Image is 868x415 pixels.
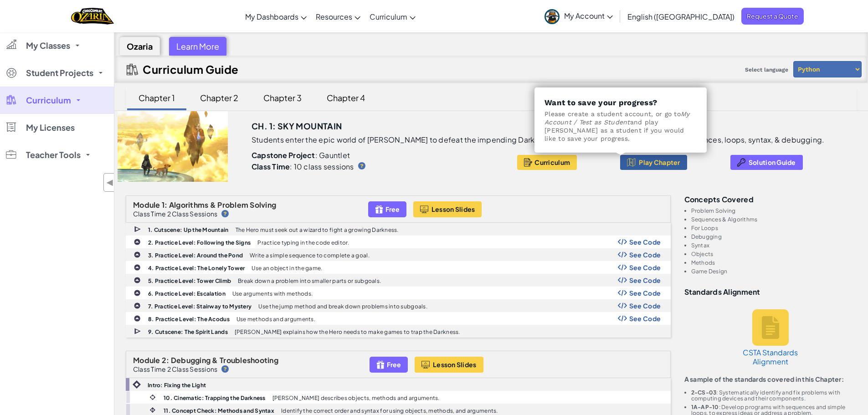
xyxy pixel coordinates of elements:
img: IconPracticeLevel.svg [134,315,141,322]
img: IconPracticeLevel.svg [134,238,141,246]
h5: CSTA Standards Alignment [741,348,800,366]
img: IconHint.svg [221,210,229,217]
span: Free [387,361,401,368]
p: Break down a problem into smaller parts or subgoals. [238,278,381,284]
a: 7. Practice Level: Stairway to Mystery Use the jump method and break down problems into subgoals.... [126,299,671,312]
span: English ([GEOGRAPHIC_DATA]) [627,12,734,21]
li: Methods [691,260,857,266]
b: Intro: Fixing the Light [148,382,206,389]
span: Resources [316,12,352,21]
b: 3. Practice Level: Around the Pond [148,252,243,259]
span: Curriculum [534,159,570,166]
span: See Code [629,289,661,297]
img: Show Code Logo [618,264,627,271]
img: Show Code Logo [618,239,627,245]
img: IconCurriculumGuide.svg [127,64,138,75]
span: See Code [629,238,661,246]
span: Lesson Slides [433,361,477,368]
a: My Dashboards [241,4,311,29]
a: 6. Practice Level: Escalation Use arguments with methods. Show Code Logo See Code [126,287,671,299]
a: Ozaria by CodeCombat logo [71,7,113,26]
div: Chapter 1 [129,87,184,108]
button: Lesson Slides [413,201,482,217]
li: Objects [691,251,857,257]
span: Select language [741,63,792,77]
p: Practice typing in the code editor. [257,240,349,246]
img: IconPracticeLevel.svg [134,264,141,271]
span: 2: [162,355,169,365]
span: Curriculum [370,12,407,21]
span: Debugging & Troubleshooting [171,355,278,365]
a: 8. Practice Level: The Acodus Use methods and arguments. Show Code Logo See Code [126,312,671,325]
div: Learn More [169,37,226,56]
li: Sequences & Algorithms [691,216,857,222]
p: Write a simple sequence to complete a goal. [250,252,370,258]
p: Class Time 2 Class Sessions [133,365,217,373]
button: Lesson Slides [415,357,483,373]
span: Play Chapter [639,159,680,166]
p: : 10 class sessions [252,162,354,171]
a: Resources [311,4,365,29]
img: Home [71,7,113,26]
img: IconPracticeLevel.svg [134,277,141,284]
button: Play Chapter [620,155,687,170]
b: 2. Practice Level: Following the Signs [148,239,251,246]
p: A sample of the standards covered in this Chapter: [684,375,857,383]
li: For Loops [691,225,857,231]
h3: Ch. 1: Sky Mountain [252,119,342,133]
img: IconFreeLevelv2.svg [376,359,385,370]
p: Please create a student account, or go to and play [PERSON_NAME] as a student if you would like t... [544,110,697,143]
img: Show Code Logo [618,315,627,322]
span: Teacher Tools [26,151,81,159]
span: My Classes [26,41,70,50]
p: [PERSON_NAME] explains how the Hero needs to make games to trap the Darkness. [235,329,460,335]
p: Use an object in the game. [252,265,322,271]
span: See Code [629,315,661,322]
button: Solution Guide [730,155,803,170]
a: My Account [540,2,617,31]
img: IconPracticeLevel.svg [134,289,141,297]
a: 10. Cinematic: Trapping the Darkness [PERSON_NAME] describes objects, methods and arguments. [126,391,671,404]
button: Curriculum [517,155,577,170]
span: Module [133,200,160,210]
a: 1. Cutscene: Up the Mountain The Hero must seek out a wizard to fight a growing Darkness. [126,223,671,236]
img: Show Code Logo [618,290,627,296]
img: IconIntro.svg [133,380,141,389]
a: English ([GEOGRAPHIC_DATA]) [623,4,739,29]
span: See Code [629,277,661,284]
li: Game Design [691,268,857,274]
span: Algorithms & Problem Solving [169,200,277,210]
b: 11. Concept Check: Methods and Syntax [164,407,274,414]
h2: Curriculum Guide [143,63,239,76]
h3: Standards Alignment [684,288,857,296]
img: IconCinematic.svg [149,393,157,401]
img: IconHint.svg [358,162,365,169]
span: Module [133,355,160,365]
li: : Systematically identify and fix problems with computing devices and their components. [691,389,857,401]
img: Show Code Logo [618,302,627,309]
b: Capstone Project [252,150,315,160]
span: 1: [162,200,168,210]
a: 2. Practice Level: Following the Signs Practice typing in the code editor. Show Code Logo See Code [126,236,671,248]
a: Curriculum [365,4,420,29]
span: See Code [629,251,661,258]
div: Chapter 3 [254,87,311,108]
img: IconCutscene.svg [134,225,142,234]
li: Debugging [691,234,857,240]
a: 3. Practice Level: Around the Pond Write a simple sequence to complete a goal. Show Code Logo See... [126,248,671,261]
b: 9. Cutscene: The Spirit Lands [148,328,228,335]
div: Chapter 4 [318,87,374,108]
p: Class Time 2 Class Sessions [133,210,217,217]
b: 10. Cinematic: Trapping the Darkness [164,395,266,401]
span: ◀ [106,176,114,189]
p: : Gauntlet [252,151,496,160]
b: 5. Practice Level: Tower Climb [148,277,231,284]
img: Show Code Logo [618,277,627,283]
img: avatar [544,9,560,24]
p: Use methods and arguments. [236,316,315,322]
p: Identify the correct order and syntax for using objects, methods, and arguments. [281,408,498,414]
img: IconPracticeLevel.svg [134,251,141,258]
span: Request a Quote [741,8,804,25]
span: Solution Guide [749,159,796,166]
